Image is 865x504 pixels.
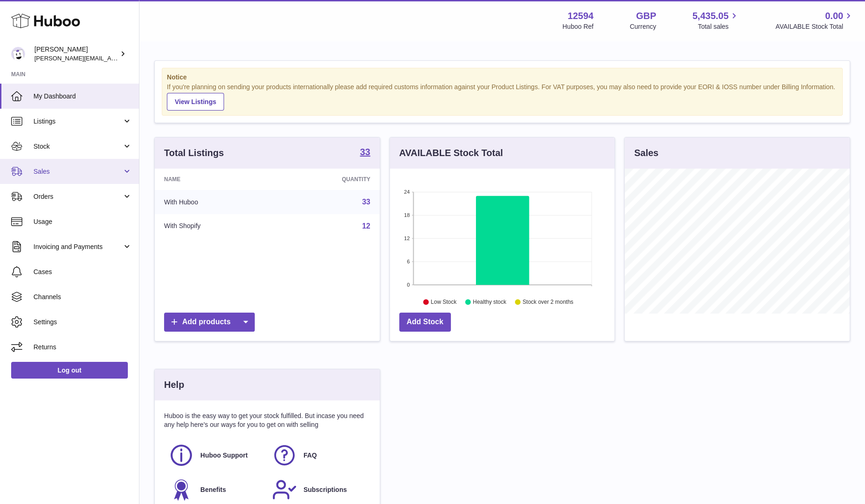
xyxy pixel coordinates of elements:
[164,147,224,159] h3: Total Listings
[33,268,132,276] span: Cases
[272,477,366,502] a: Subscriptions
[164,412,370,429] p: Huboo is the easy way to get your stock fulfilled. But incase you need any help here's our ways f...
[568,10,594,22] strong: 12594
[33,192,122,201] span: Orders
[167,73,838,82] strong: Notice
[304,485,347,494] span: Subscriptions
[33,343,132,352] span: Returns
[693,10,740,31] a: 5,435.05 Total sales
[169,443,263,468] a: Huboo Support
[630,22,656,31] div: Currency
[825,10,843,22] span: 0.00
[272,443,366,468] a: FAQ
[636,10,656,22] strong: GBP
[167,93,224,111] a: View Listings
[304,451,317,460] span: FAQ
[33,242,122,251] span: Invoicing and Payments
[33,117,122,126] span: Listings
[276,169,380,190] th: Quantity
[34,45,118,63] div: [PERSON_NAME]
[407,282,409,288] text: 0
[399,147,503,159] h3: AVAILABLE Stock Total
[775,22,854,31] span: AVAILABLE Stock Total
[698,22,739,31] span: Total sales
[522,299,573,305] text: Stock over 2 months
[11,47,25,61] img: owen@wearemakewaves.com
[34,54,186,62] span: [PERSON_NAME][EMAIL_ADDRESS][DOMAIN_NAME]
[200,485,226,494] span: Benefits
[362,198,370,206] a: 33
[167,83,838,111] div: If you're planning on sending your products internationally please add required customs informati...
[164,313,255,332] a: Add products
[362,222,370,230] a: 12
[33,167,122,176] span: Sales
[431,299,457,305] text: Low Stock
[360,147,370,158] a: 33
[11,362,128,379] a: Log out
[404,236,409,241] text: 12
[404,212,409,218] text: 18
[404,189,409,195] text: 24
[360,147,370,157] strong: 33
[33,293,132,301] span: Channels
[775,10,854,31] a: 0.00 AVAILABLE Stock Total
[33,142,122,151] span: Stock
[33,92,132,101] span: My Dashboard
[33,217,132,226] span: Usage
[33,318,132,327] span: Settings
[473,299,507,305] text: Healthy stock
[693,10,729,22] span: 5,435.05
[169,477,263,502] a: Benefits
[200,451,248,460] span: Huboo Support
[634,147,658,159] h3: Sales
[155,169,276,190] th: Name
[155,214,276,238] td: With Shopify
[399,313,451,332] a: Add Stock
[164,379,184,391] h3: Help
[155,190,276,214] td: With Huboo
[407,259,409,264] text: 6
[562,22,594,31] div: Huboo Ref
